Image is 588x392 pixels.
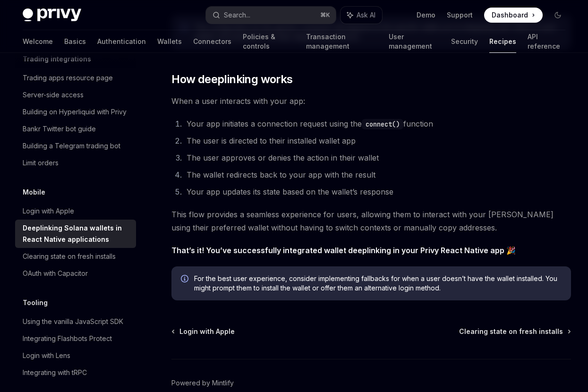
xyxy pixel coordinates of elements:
button: Search...⌘K [206,7,335,24]
span: Ask AI [357,10,375,20]
div: Using the vanilla JavaScript SDK [23,316,123,327]
a: Login with Lens [15,347,136,364]
a: Transaction management [306,30,378,53]
a: Connectors [193,30,231,53]
a: Support [447,10,473,20]
h5: Mobile [23,187,45,198]
li: The user is directed to their installed wallet app [184,134,571,147]
div: Clearing state on fresh installs [23,251,116,262]
a: Authentication [97,30,146,53]
span: Dashboard [492,10,528,20]
a: Recipes [489,30,516,53]
div: Bankr Twitter bot guide [23,123,96,135]
span: For the best user experience, consider implementing fallbacks for when a user doesn’t have the wa... [194,274,562,293]
button: Ask AI [341,7,382,24]
a: Using the vanilla JavaScript SDK [15,313,136,330]
a: Server-side access [15,86,136,103]
div: Server-side access [23,89,84,101]
li: The user approves or denies the action in their wallet [184,151,571,164]
div: Integrating Flashbots Protect [23,333,112,344]
a: Dashboard [484,8,543,23]
a: Clearing state on fresh installs [15,248,136,265]
img: dark logo [23,9,81,22]
a: Login with Apple [15,203,136,220]
li: Your app initiates a connection request using the function [184,117,571,130]
strong: That’s it! You’ve successfully integrated wallet deeplinking in your Privy React Native app 🎉 [171,246,516,255]
div: Trading apps resource page [23,72,113,84]
span: This flow provides a seamless experience for users, allowing them to interact with your [PERSON_N... [171,208,571,234]
span: Login with Apple [179,327,235,336]
a: Basics [64,30,86,53]
a: Bankr Twitter bot guide [15,120,136,137]
a: Demo [417,10,435,20]
a: Policies & controls [243,30,295,53]
span: Clearing state on fresh installs [459,327,563,336]
a: Welcome [23,30,53,53]
div: Building a Telegram trading bot [23,140,120,152]
a: OAuth with Capacitor [15,265,136,282]
div: Integrating with tRPC [23,367,87,378]
button: Toggle dark mode [550,8,565,23]
a: Security [451,30,478,53]
h5: Tooling [23,297,48,308]
div: Login with Lens [23,350,70,361]
span: ⌘ K [320,11,330,19]
svg: Info [181,275,190,284]
a: Integrating Flashbots Protect [15,330,136,347]
a: API reference [528,30,565,53]
div: OAuth with Capacitor [23,268,88,279]
a: Deeplinking Solana wallets in React Native applications [15,220,136,248]
a: Wallets [157,30,182,53]
div: Limit orders [23,157,59,169]
span: How deeplinking works [171,72,292,87]
div: Building on Hyperliquid with Privy [23,106,127,118]
div: Deeplinking Solana wallets in React Native applications [23,222,130,245]
div: Search... [224,9,250,21]
a: Integrating with tRPC [15,364,136,381]
a: Clearing state on fresh installs [459,327,570,336]
a: Limit orders [15,154,136,171]
a: Powered by Mintlify [171,378,234,388]
a: Building a Telegram trading bot [15,137,136,154]
code: connect() [362,119,403,129]
a: Building on Hyperliquid with Privy [15,103,136,120]
a: User management [389,30,440,53]
a: Trading apps resource page [15,69,136,86]
span: When a user interacts with your app: [171,94,571,108]
div: Login with Apple [23,205,74,217]
li: Your app updates its state based on the wallet’s response [184,185,571,198]
li: The wallet redirects back to your app with the result [184,168,571,181]
a: Login with Apple [172,327,235,336]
